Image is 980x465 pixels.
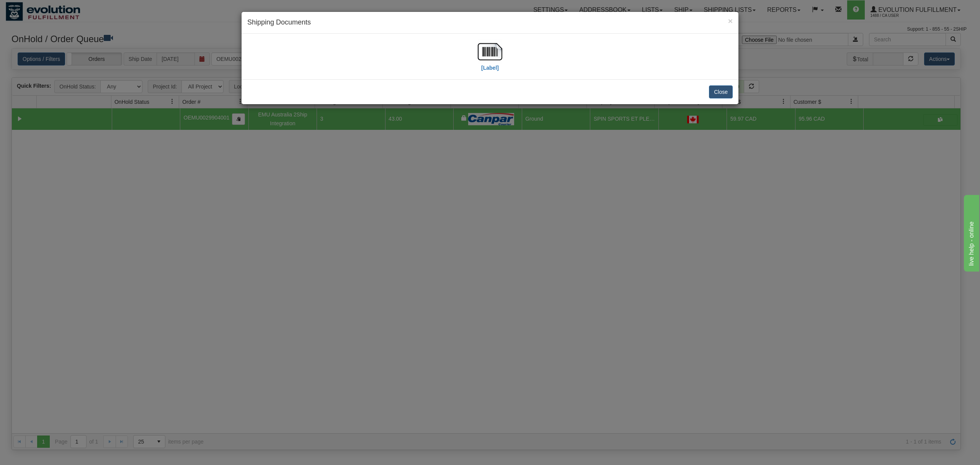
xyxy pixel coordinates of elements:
[962,193,979,272] iframe: chat widget
[478,39,502,64] img: barcode.jpg
[478,48,502,70] a: [Label]
[728,17,733,25] button: Close
[6,5,71,14] div: live help - online
[481,64,499,72] label: [Label]
[709,85,733,98] button: Close
[728,16,733,25] span: ×
[247,18,733,28] h4: Shipping Documents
